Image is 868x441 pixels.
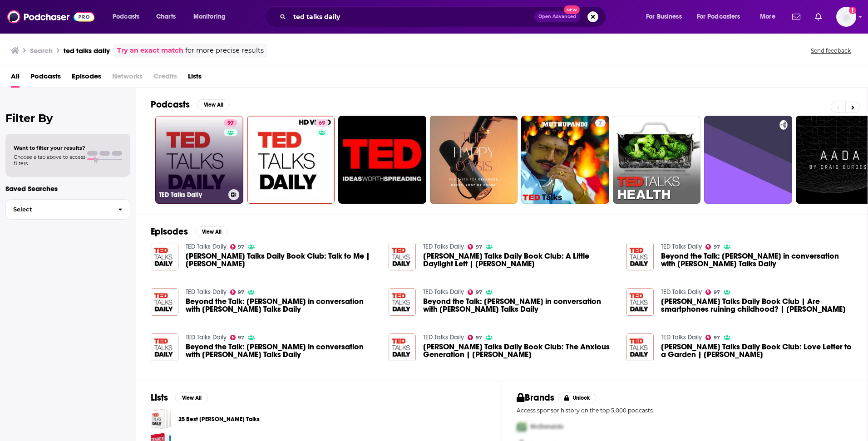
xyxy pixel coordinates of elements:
a: TED Talks Daily [186,288,227,296]
span: Monitoring [193,10,226,23]
a: 7 [521,116,609,204]
a: Episodes [72,69,101,88]
button: open menu [187,10,237,24]
a: 69 [315,119,329,127]
button: open menu [640,10,693,24]
h3: ted talks daily [64,46,110,55]
img: Beyond the Talk: Lei Cheng in conversation with TED Talks Daily [151,333,178,361]
a: TED Talks Daily [661,333,702,341]
a: TED Talks Daily [186,243,227,250]
span: New [564,5,580,14]
span: [PERSON_NAME] Talks Daily Book Club: Love Letter to a Garden | [PERSON_NAME] [661,343,853,358]
img: Beyond the Talk: Tristan Harris in conversation with TED Talks Daily [151,288,178,316]
h2: Episodes [151,226,188,237]
span: Credits [153,69,177,88]
img: Podchaser - Follow, Share and Rate Podcasts [7,8,94,25]
h2: Filter By [5,112,130,125]
span: For Business [646,10,682,23]
a: Try an exact match [117,45,183,56]
a: TED Talks Daily [661,243,702,250]
img: TED Talks Daily Book Club | Are smartphones ruining childhood? | Jonathan Haidt [626,288,654,316]
a: 97 [705,244,720,250]
span: Charts [156,10,176,23]
span: More [760,10,775,23]
a: 25 Best [PERSON_NAME] Talks [178,414,260,424]
a: Show notifications dropdown [789,9,804,24]
h2: Lists [151,392,168,403]
a: 97 [705,335,720,340]
span: McDonalds [530,423,563,431]
span: 97 [476,336,482,340]
button: View All [195,226,228,237]
svg: Add a profile image [849,7,856,14]
span: 97 [714,336,720,340]
span: [PERSON_NAME] Talks Daily Book Club: The Anxious Generation | [PERSON_NAME] [423,343,615,358]
span: Open Advanced [538,15,576,19]
span: 97 [238,336,244,340]
span: [PERSON_NAME] Talks Daily Book Club: A Little Daylight Left | [PERSON_NAME] [423,252,615,268]
img: User Profile [836,7,856,27]
a: 97 [230,244,245,250]
a: 97 [468,289,482,295]
span: 97 [476,290,482,294]
a: Beyond the Talk: Hany Farid in conversation with TED Talks Daily [423,298,615,313]
a: 97 [230,335,245,340]
a: TED Talks Daily [186,333,227,341]
a: TED Talks Daily [423,243,464,250]
a: Charts [150,10,181,24]
a: Beyond the Talk: Hany Farid in conversation with TED Talks Daily [389,288,416,316]
span: [PERSON_NAME] Talks Daily Book Club: Talk to Me | [PERSON_NAME] [186,252,378,268]
img: First Pro Logo [513,417,530,436]
span: Select [6,206,111,212]
a: Beyond the Talk: Ariel Ekblaw in conversation with TED Talks Daily [661,252,853,268]
a: 69 [247,116,335,204]
a: TED Talks Daily [661,288,702,296]
a: TED Talks Daily Book Club: A Little Daylight Left | Sarah Kay [423,252,615,268]
a: TED Talks Daily Book Club: Talk to Me | Rich Benjamin [186,252,378,268]
p: Access sponsor history on the top 5,000 podcasts. [517,407,853,414]
div: Search podcasts, credits, & more... [273,6,615,27]
img: TED Talks Daily Book Club: Love Letter to a Garden | Debbie Millman [626,333,654,361]
span: Networks [112,69,143,88]
img: Beyond the Talk: Ariel Ekblaw in conversation with TED Talks Daily [626,243,654,270]
img: TED Talks Daily Book Club: Talk to Me | Rich Benjamin [151,243,178,270]
span: 97 [238,290,244,294]
p: Saved Searches [5,184,130,193]
a: 97 [468,244,482,250]
button: Open AdvancedNew [534,11,580,22]
span: Beyond the Talk: [PERSON_NAME] in conversation with [PERSON_NAME] Talks Daily [186,343,378,358]
a: ListsView All [151,392,208,403]
a: Beyond the Talk: Tristan Harris in conversation with TED Talks Daily [186,298,378,313]
span: Beyond the Talk: [PERSON_NAME] in conversation with [PERSON_NAME] Talks Daily [186,298,378,313]
button: Select [5,199,130,220]
img: TED Talks Daily Book Club: A Little Daylight Left | Sarah Kay [389,243,416,270]
h2: Podcasts [151,99,190,110]
span: Podcasts [30,69,61,88]
a: 97TED Talks Daily [155,116,243,204]
span: Beyond the Talk: [PERSON_NAME] in conversation with [PERSON_NAME] Talks Daily [423,298,615,313]
a: All [11,69,20,88]
span: Logged in as mbrennan2 [836,7,856,27]
a: TED Talks Daily Book Club: The Anxious Generation | Jonathan Haidt [423,343,615,358]
button: Send feedback [808,47,853,54]
span: Lists [188,69,202,88]
button: open menu [106,10,151,24]
h3: TED Talks Daily [159,191,225,199]
span: Choose a tab above to access filters. [14,154,85,167]
button: View All [197,99,230,110]
a: TED Talks Daily Book Club: The Anxious Generation | Jonathan Haidt [389,333,416,361]
a: 97 [230,289,245,295]
span: For Podcasters [697,10,740,23]
a: TED Talks Daily Book Club: Love Letter to a Garden | Debbie Millman [661,343,853,358]
span: for more precise results [185,45,264,56]
a: 97 [224,119,237,127]
a: TED Talks Daily [423,288,464,296]
a: 97 [468,335,482,340]
h3: Search [30,46,53,55]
